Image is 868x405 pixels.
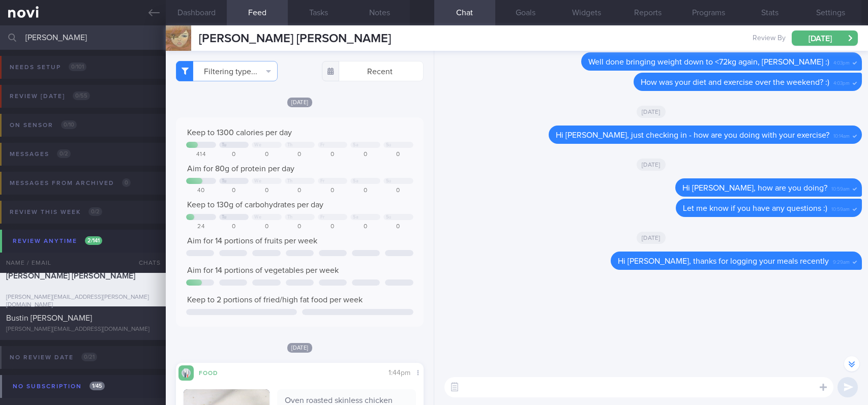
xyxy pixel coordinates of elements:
span: 10:59am [831,183,850,193]
span: 4:03pm [833,57,850,67]
span: Keep to 2 portions of fried/high fat food per week [187,296,363,304]
span: [DATE] [287,98,313,107]
div: 0 [318,151,348,159]
span: Hi [PERSON_NAME], thanks for logging your meals recently [618,257,829,265]
span: [DATE] [637,159,666,171]
div: [PERSON_NAME][EMAIL_ADDRESS][PERSON_NAME][DOMAIN_NAME] [6,294,160,309]
span: 0 / 10 [61,120,77,129]
span: 0 / 101 [69,63,86,71]
span: Bustin [PERSON_NAME] [6,314,92,322]
div: 0 [350,223,380,231]
span: Keep to 1300 calories per day [187,129,292,137]
div: 0 [383,187,413,195]
div: Sa [353,178,358,184]
span: 0 / 21 [81,353,97,361]
span: Aim for 80g of protein per day [187,165,294,173]
button: Filtering type... [176,61,278,81]
span: [PERSON_NAME] [PERSON_NAME] [6,272,135,280]
span: 10:14am [833,130,850,140]
div: Review [DATE] [7,89,93,103]
div: Food [194,368,234,377]
span: [DATE] [637,232,666,244]
div: Fr [320,214,325,220]
span: 0 / 2 [88,207,102,216]
span: [PERSON_NAME] [PERSON_NAME] [199,33,391,45]
span: 2 / 141 [85,236,102,245]
div: 0 [318,187,348,195]
span: Well done bringing weight down to <72kg again, [PERSON_NAME] :) [588,58,829,66]
div: Su [386,142,392,148]
span: 1:44pm [388,369,410,377]
div: Messages from Archived [7,176,133,190]
span: 0 [122,178,131,187]
span: Aim for 14 portions of fruits per week [187,237,317,245]
div: 0 [383,223,413,231]
span: 0 / 2 [57,149,71,158]
div: Sa [353,142,358,148]
span: Let me know if you have any questions :) [683,204,827,212]
div: 414 [186,151,216,159]
span: Hi [PERSON_NAME], how are you doing? [682,184,827,192]
div: Chats [125,253,166,273]
div: We [254,214,261,220]
div: 0 [350,151,380,159]
div: Fr [320,142,325,148]
span: 4:03pm [833,77,850,87]
span: 1 / 45 [89,382,105,390]
div: Th [287,178,293,184]
div: 0 [285,223,315,231]
div: No review date [7,351,100,364]
div: Th [287,214,293,220]
div: 0 [219,151,249,159]
div: We [254,178,261,184]
span: How was your diet and exercise over the weekend? :) [641,78,829,86]
div: 0 [252,187,282,195]
div: Fr [320,178,325,184]
div: Tu [222,142,227,148]
div: We [254,142,261,148]
div: Th [287,142,293,148]
button: [DATE] [792,30,858,46]
div: 0 [285,151,315,159]
div: 0 [350,187,380,195]
div: 0 [318,223,348,231]
div: 0 [252,223,282,231]
span: 10:59am [831,203,850,213]
span: 9:29am [833,256,850,266]
div: Sa [353,214,358,220]
span: Review By [753,34,786,43]
div: Needs setup [7,60,89,74]
div: Tu [222,178,227,184]
span: Aim for 14 portions of vegetables per week [187,266,339,274]
div: [PERSON_NAME][EMAIL_ADDRESS][DOMAIN_NAME] [6,326,160,333]
div: Review this week [7,205,105,219]
div: 0 [219,223,249,231]
div: On sensor [7,118,79,132]
div: 0 [285,187,315,195]
div: Messages [7,147,73,161]
div: Su [386,214,392,220]
div: 40 [186,187,216,195]
div: 0 [383,151,413,159]
div: 24 [186,223,216,231]
div: 0 [219,187,249,195]
span: 0 / 55 [73,91,90,100]
div: Su [386,178,392,184]
span: [DATE] [287,343,313,353]
span: Hi [PERSON_NAME], just checking in - how are you doing with your exercise? [556,131,829,139]
div: 0 [252,151,282,159]
span: Keep to 130g of carbohydrates per day [187,201,323,209]
div: No subscription [10,380,107,393]
span: [DATE] [637,106,666,118]
div: Tu [222,214,227,220]
div: Review anytime [10,234,105,248]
